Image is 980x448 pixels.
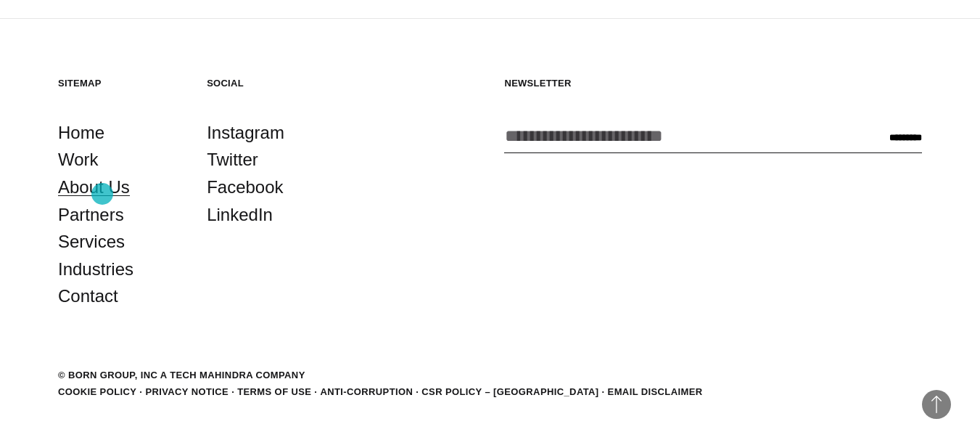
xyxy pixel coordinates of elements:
h5: Sitemap [58,77,178,89]
a: Email Disclaimer [608,386,703,397]
a: Privacy Notice [145,386,228,397]
a: Instagram [207,119,284,147]
a: CSR POLICY – [GEOGRAPHIC_DATA] [421,386,598,397]
a: Facebook [207,174,283,201]
a: Anti-Corruption [320,386,413,397]
a: Contact [58,282,118,310]
a: LinkedIn [207,201,273,229]
a: Twitter [207,146,258,174]
a: Work [58,146,99,174]
button: Back to Top [922,390,951,419]
a: Services [58,228,125,256]
h5: Social [207,77,326,89]
a: Industries [58,256,133,283]
a: Home [58,119,104,147]
a: About Us [58,174,130,201]
a: Partners [58,201,124,229]
div: © BORN GROUP, INC A Tech Mahindra Company [58,368,305,383]
h5: Newsletter [504,77,922,89]
a: Cookie Policy [58,386,136,397]
a: Terms of Use [237,386,311,397]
